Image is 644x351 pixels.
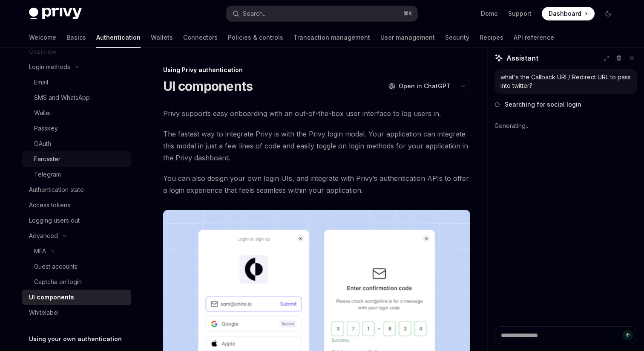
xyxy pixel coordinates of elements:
button: Open search [227,6,417,21]
div: Wallet [34,108,51,118]
button: Toggle Login methods section [22,59,131,75]
div: MFA [34,246,46,256]
div: Authentication state [29,185,84,195]
button: Toggle dark mode [601,7,615,20]
a: Access tokens [22,197,131,213]
div: Generating.. [494,115,637,137]
span: You can also design your own login UIs, and integrate with Privy’s authentication APIs to offer a... [163,172,470,196]
div: Telegram [34,169,61,180]
a: Basics [66,27,86,48]
a: Security [445,27,469,48]
div: OAuth [34,139,51,149]
a: UI components [22,290,131,305]
button: Send message [623,330,633,340]
img: dark logo [29,8,82,20]
a: Authentication [96,27,141,48]
a: Dashboard [542,7,595,20]
a: Recipes [480,27,503,48]
a: API reference [514,27,554,48]
a: Wallets [151,27,173,48]
div: what's the Callback URI / Redirect URL to pass into twitter? [500,73,631,90]
a: Authentication state [22,182,131,197]
div: Captcha on login [34,277,82,287]
div: Whitelabel [29,307,59,318]
a: Transaction management [293,27,370,48]
div: Guest accounts [34,261,78,272]
button: Toggle MFA section [22,244,131,259]
h5: Using your own authentication [29,334,122,344]
a: Email [22,75,131,90]
a: User management [380,27,435,48]
span: Searching for social login [505,100,581,109]
span: Assistant [506,53,538,63]
h1: UI components [163,78,253,94]
a: Support [508,9,532,18]
a: Logging users out [22,213,131,228]
button: Toggle Advanced section [22,228,131,244]
a: Guest accounts [22,259,131,274]
span: ⌘ K [403,10,412,17]
div: Using Privy authentication [163,66,470,74]
span: Privy supports easy onboarding with an out-of-the-box user interface to log users in. [163,107,470,119]
div: Farcaster [34,154,60,164]
button: Open in ChatGPT [383,79,456,93]
textarea: Ask a question... [494,326,637,344]
a: Policies & controls [228,27,283,48]
div: Search... [243,9,267,19]
a: Welcome [29,27,56,48]
a: Captcha on login [22,274,131,290]
div: UI components [29,292,74,302]
a: Demo [481,9,498,18]
div: SMS and WhatsApp [34,93,90,103]
a: SMS and WhatsApp [22,90,131,105]
button: Searching for social login [494,100,637,109]
a: Wallet [22,105,131,121]
a: Passkey [22,121,131,136]
div: Advanced [29,231,58,241]
div: Email [34,77,48,87]
span: The fastest way to integrate Privy is with the Privy login modal. Your application can integrate ... [163,128,470,164]
a: Connectors [183,27,218,48]
div: Passkey [34,123,58,133]
span: Open in ChatGPT [399,82,451,90]
span: Dashboard [549,9,581,18]
a: OAuth [22,136,131,151]
a: Whitelabel [22,305,131,320]
div: Access tokens [29,200,70,210]
a: Farcaster [22,151,131,167]
div: Logging users out [29,215,80,226]
a: Telegram [22,167,131,182]
div: Login methods [29,62,70,72]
